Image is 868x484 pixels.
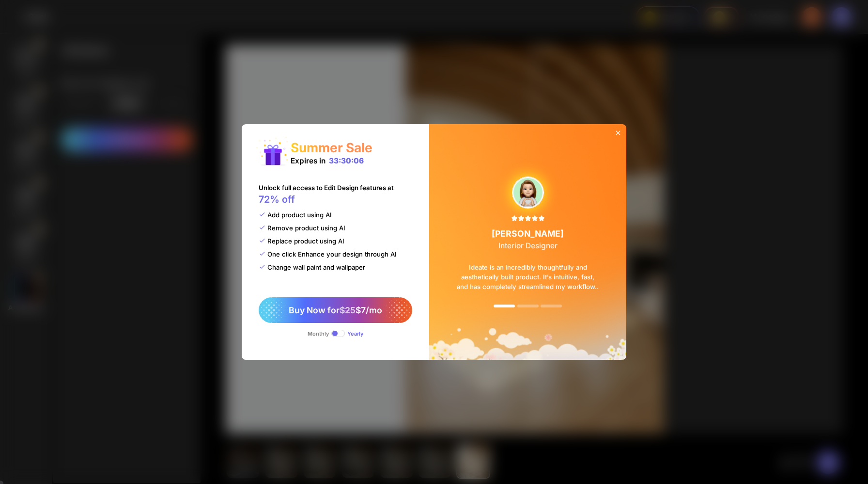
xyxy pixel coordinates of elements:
[289,305,382,315] span: Buy Now for $7/mo
[340,305,356,315] span: $25
[498,241,558,250] span: Interior Designer
[308,330,329,337] div: Monthly
[259,194,295,205] span: 72% off
[347,330,363,337] div: Yearly
[291,156,364,165] div: Expires in
[259,211,332,219] div: Add product using AI
[492,228,564,250] div: [PERSON_NAME]
[443,250,613,305] div: Ideate is an incredibly thoughtfully and aesthetically built product. It’s intuitive, fast, and h...
[291,140,372,155] div: Summer Sale
[259,184,394,211] div: Unlock full access to Edit Design features at
[259,250,397,258] div: One click Enhance your design through AI
[329,156,364,165] div: 33:30:06
[259,237,344,245] div: Replace product using AI
[429,124,626,360] img: summerSaleBg.png
[259,263,365,271] div: Change wall paint and wallpaper
[512,177,543,208] img: upgradeReviewAvtar-3.png
[259,224,345,232] div: Remove product using AI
